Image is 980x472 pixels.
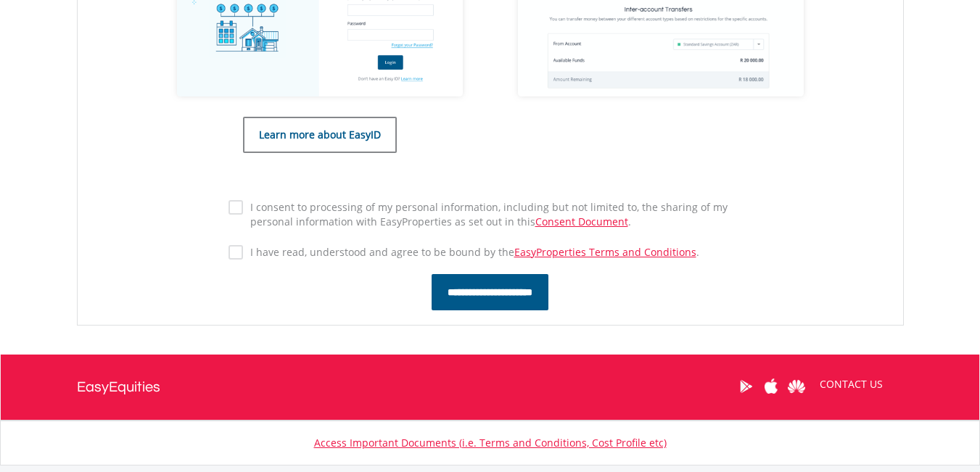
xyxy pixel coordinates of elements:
a: Learn more about EasyID [243,117,397,153]
a: Google Play [733,364,759,409]
a: Huawei [784,364,810,409]
a: EasyProperties Terms and Conditions [514,245,696,259]
a: CONTACT US [810,364,893,405]
a: EasyEquities [77,355,160,420]
label: I have read, understood and agree to be bound by the . [243,245,699,260]
a: Apple [759,364,784,409]
label: I consent to processing of my personal information, including but not limited to, the sharing of ... [243,200,752,229]
a: Access Important Documents (i.e. Terms and Conditions, Cost Profile etc) [314,436,667,450]
a: Consent Document [535,215,628,228]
